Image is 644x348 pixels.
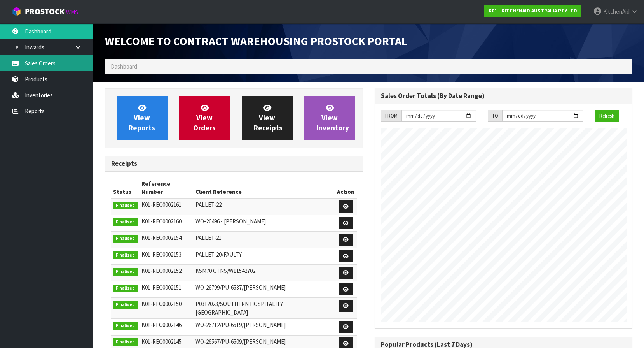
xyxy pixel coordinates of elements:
[113,268,138,276] span: Finalised
[179,96,230,140] a: ViewOrders
[595,110,619,122] button: Refresh
[195,321,286,329] span: WO-26712/PU-6519/[PERSON_NAME]
[12,7,21,16] img: cube-alt.png
[488,110,502,122] div: TO
[117,96,168,140] a: ViewReports
[113,285,138,292] span: Finalised
[381,92,627,100] h3: Sales Order Totals (By Date Range)
[141,338,182,345] span: K01-REC0002145
[242,96,293,140] a: ViewReceipts
[113,338,138,346] span: Finalised
[113,235,138,243] span: Finalised
[141,218,182,225] span: K01-REC0002160
[141,321,182,329] span: K01-REC0002146
[335,178,356,199] th: Action
[489,7,577,14] strong: K01 - KITCHENAID AUSTRALIA PTY LTD
[254,103,283,132] span: View Receipts
[140,178,194,199] th: Reference Number
[195,201,222,208] span: PALLET-22
[113,251,138,259] span: Finalised
[195,267,255,274] span: KSM70 CTNS/W11542702
[105,34,407,48] span: Welcome to Contract Warehousing ProStock Portal
[195,218,266,225] span: WO-26496 - [PERSON_NAME]
[195,284,286,291] span: WO-26799/PU-6537/[PERSON_NAME]
[195,251,242,258] span: PALLET-20/FAULTY
[113,218,138,226] span: Finalised
[113,322,138,330] span: Finalised
[141,300,182,308] span: K01-REC0002150
[141,251,182,258] span: K01-REC0002153
[195,338,286,345] span: WO-26567/PU-6509/[PERSON_NAME]
[193,103,216,132] span: View Orders
[381,110,401,122] div: FROM
[141,201,182,208] span: K01-REC0002161
[141,267,182,274] span: K01-REC0002152
[111,160,357,167] h3: Receipts
[194,178,335,199] th: Client Reference
[111,178,140,199] th: Status
[141,234,182,241] span: K01-REC0002154
[25,7,65,17] span: ProStock
[66,9,78,16] small: WMS
[111,63,137,70] span: Dashboard
[195,234,222,241] span: PALLET-21
[129,103,155,132] span: View Reports
[304,96,355,140] a: ViewInventory
[113,202,138,209] span: Finalised
[316,103,349,132] span: View Inventory
[195,300,283,316] span: P0312023/SOUTHERN HOSPITALITY [GEOGRAPHIC_DATA]
[603,8,630,15] span: KitchenAid
[113,301,138,309] span: Finalised
[141,284,182,291] span: K01-REC0002151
